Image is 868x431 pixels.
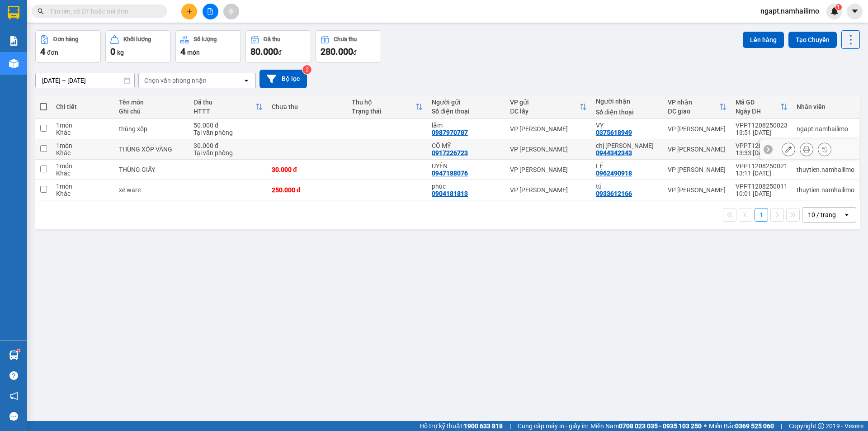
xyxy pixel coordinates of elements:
div: lắm [8,29,80,40]
button: Số lượng4món [175,30,241,63]
div: tú [596,183,659,190]
div: UYÊN [432,162,501,170]
button: 1 [755,208,768,222]
div: 13:51 [DATE] [736,129,788,136]
div: 250.000 đ [272,186,343,194]
div: Số điện thoại [596,109,659,116]
span: đ [353,49,357,56]
span: kg [117,49,124,56]
div: VY [86,29,159,40]
span: 80.000 [250,46,278,57]
div: Sửa đơn hàng [782,142,795,156]
div: Khác [56,190,110,197]
div: VP [PERSON_NAME] [668,125,726,133]
th: Toggle SortBy [663,95,731,119]
input: Tìm tên, số ĐT hoặc mã đơn [50,6,156,16]
span: món [187,49,200,56]
div: 30.000 đ [272,166,343,173]
div: 0962490918 [596,170,632,177]
div: 0987970787 [432,129,468,136]
div: 0375618949 [596,129,632,136]
div: 50.000 [7,58,81,69]
span: Nhận: [86,9,108,18]
div: VP [PERSON_NAME] [86,8,159,29]
button: Lên hàng [743,32,784,48]
th: Toggle SortBy [731,95,792,119]
button: Bộ lọc [259,70,307,88]
span: 4 [40,46,45,57]
div: 0904181813 [432,190,468,197]
div: Số điện thoại [432,108,501,115]
th: Toggle SortBy [189,95,267,119]
button: Đã thu80.000đ [245,30,311,63]
span: 0 [110,46,115,57]
div: VP [PERSON_NAME] [510,186,587,194]
div: 0933612166 [596,190,632,197]
span: | [509,421,511,431]
div: CÔ MỸ [432,142,501,149]
div: VP nhận [668,99,719,106]
div: Khác [56,170,110,177]
div: Số lượng [193,36,217,43]
div: Ghi chú [119,108,184,115]
div: chị thảo [596,142,659,149]
div: Thu hộ [352,99,415,106]
div: Chưa thu [272,103,343,110]
img: logo-vxr [8,6,19,19]
span: ⚪️ [704,424,707,428]
div: VPPT1208250021 [736,162,788,170]
div: 1 món [56,122,110,129]
div: 10:01 [DATE] [736,190,788,197]
div: VP [PERSON_NAME] [668,186,726,194]
div: Trạng thái [352,108,415,115]
span: 1 [837,4,840,10]
div: Người gửi [432,99,501,106]
div: thùng xốp [119,125,184,133]
div: 13:11 [DATE] [736,170,788,177]
div: VP [PERSON_NAME] [510,125,587,133]
div: Tên món [119,99,184,106]
div: 0987970787 [8,40,80,53]
div: ĐC lấy [510,108,580,115]
div: 0375618949 [86,40,159,53]
button: Chưa thu280.000đ [316,30,381,63]
svg: open [843,211,850,218]
div: Nhân viên [797,103,854,110]
span: plus [186,8,193,14]
sup: 1 [835,4,842,10]
button: plus [181,4,197,19]
div: THÙNG GIẤY [119,166,184,173]
div: VP [PERSON_NAME] [668,166,726,173]
div: Tại văn phòng [193,129,263,136]
div: Khác [56,129,110,136]
div: HTTT [193,108,255,115]
div: thuytien.namhailimo [797,186,854,194]
div: Đã thu [193,99,255,106]
div: Khác [56,149,110,156]
div: VPPT1208250011 [736,183,788,190]
button: file-add [203,4,218,19]
span: CR : [7,59,21,69]
div: Mã GD [736,99,780,106]
span: notification [9,392,18,400]
div: 1 món [56,142,110,149]
div: VPPT1208250022 [736,142,788,149]
button: Khối lượng0kg [105,30,171,63]
img: warehouse-icon [9,350,19,360]
div: 0944342343 [596,149,632,156]
div: Khối lượng [123,36,151,43]
div: Tại văn phòng [193,149,263,156]
span: copyright [818,423,824,429]
span: Gửi: [8,9,22,18]
span: message [9,412,18,421]
span: đơn [47,49,58,56]
div: VP [PERSON_NAME] [8,8,80,29]
span: aim [228,8,234,14]
div: VP [PERSON_NAME] [510,166,587,173]
div: Chi tiết [56,103,110,110]
svg: open [243,77,250,84]
button: caret-down [847,4,863,19]
div: 0947188076 [432,170,468,177]
button: Tạo Chuyến [788,32,837,48]
div: 1 món [56,183,110,190]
